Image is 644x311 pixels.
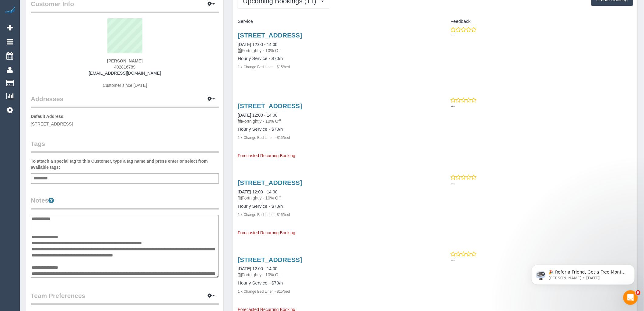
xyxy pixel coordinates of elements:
p: Fortnightly - 10% Off [238,272,431,278]
p: --- [451,33,633,39]
iframe: Intercom notifications message [522,252,644,295]
a: [DATE] 12:00 - 14:00 [238,266,277,271]
small: 1 x Change Bed Linen - $15/bed [238,136,290,140]
h4: Hourly Service - $70/h [238,127,431,132]
span: Customer since [DATE] [103,83,147,88]
h4: Feedback [440,19,633,24]
span: Forecasted Recurring Booking [238,153,295,158]
p: Fortnightly - 10% Off [238,118,431,124]
label: Default Address: [31,113,65,119]
a: [DATE] 12:00 - 14:00 [238,113,277,118]
span: [STREET_ADDRESS] [31,122,73,126]
h4: Hourly Service - $70/h [238,56,431,61]
h4: Hourly Service - $70/h [238,204,431,209]
span: Forecasted Recurring Booking [238,230,295,235]
small: 1 x Change Bed Linen - $15/bed [238,289,290,294]
label: To attach a special tag to this Customer, type a tag name and press enter or select from availabl... [31,158,219,170]
h4: Hourly Service - $70/h [238,281,431,286]
p: --- [451,257,633,263]
a: [STREET_ADDRESS] [238,256,302,263]
iframe: Intercom live chat [623,290,638,305]
p: --- [451,180,633,186]
legend: Team Preferences [31,291,219,305]
h4: Service [238,19,431,24]
legend: Tags [31,139,219,153]
legend: Notes [31,196,219,210]
p: Fortnightly - 10% Off [238,195,431,201]
p: Fortnightly - 10% Off [238,48,431,54]
a: [DATE] 12:00 - 14:00 [238,42,277,47]
small: 1 x Change Bed Linen - $15/bed [238,213,290,217]
a: [STREET_ADDRESS] [238,32,302,39]
p: --- [451,103,633,109]
a: [DATE] 12:00 - 14:00 [238,189,277,194]
span: 🎉 Refer a Friend, Get a Free Month! 🎉 Love Automaid? Share the love! When you refer a friend who ... [26,18,104,83]
span: 402816789 [114,65,135,69]
strong: [PERSON_NAME] [107,58,142,63]
small: 1 x Change Bed Linen - $15/bed [238,65,290,69]
a: [STREET_ADDRESS] [238,102,302,109]
a: [STREET_ADDRESS] [238,179,302,186]
a: [EMAIL_ADDRESS][DOMAIN_NAME] [89,71,161,76]
p: Message from Ellie, sent 5d ago [26,23,105,29]
span: 9 [636,290,641,295]
img: Automaid Logo [4,6,16,15]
